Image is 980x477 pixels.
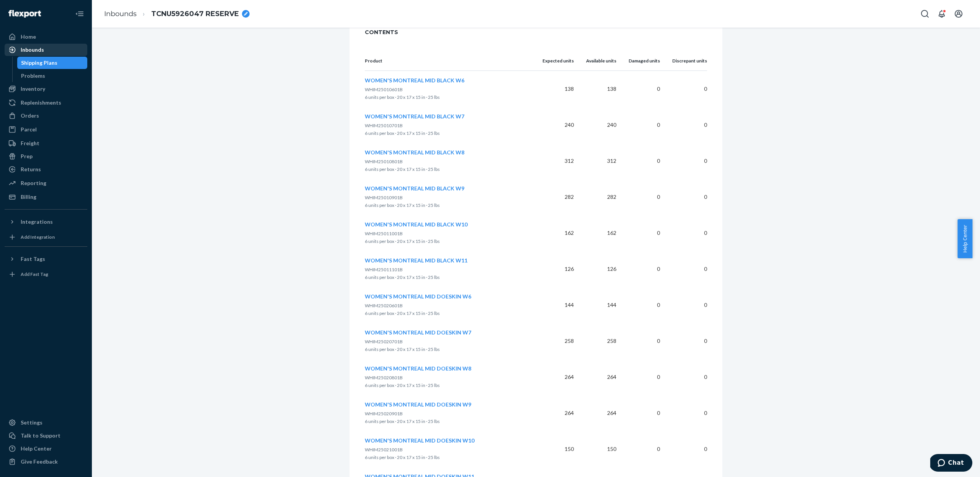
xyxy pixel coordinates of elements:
[365,329,471,336] button: WOMEN'S MONTREAL MID DOESKIN W7
[672,57,707,64] p: Discrepant units
[536,323,580,359] td: 258
[5,191,87,203] a: Billing
[536,359,580,395] td: 264
[5,110,87,122] a: Orders
[5,97,87,109] a: Replenishments
[5,163,87,175] a: Returns
[5,456,87,468] button: Give Feedback
[622,395,666,431] td: 0
[666,431,707,467] td: 0
[666,215,707,251] td: 0
[21,432,60,439] div: Talk to Support
[21,33,36,41] div: Home
[365,346,530,353] p: 6 units per box · 20 x 17 x 15 in · 25 lbs
[365,437,474,444] button: WOMEN'S MONTREAL MID DOESKIN W10
[365,28,707,36] span: CONTENTS
[365,195,403,200] span: WHIM25010901B
[5,123,87,136] a: Parcel
[666,251,707,287] td: 0
[622,287,666,323] td: 0
[365,87,403,92] span: WHIM25010601B
[21,419,42,426] div: Settings
[8,10,41,18] img: Flexport logo
[580,179,622,215] td: 282
[365,113,464,120] span: WOMEN'S MONTREAL MID BLACK W7
[21,271,48,277] div: Add Fast Tag
[536,143,580,179] td: 312
[5,83,87,95] a: Inventory
[98,3,256,25] ol: breadcrumbs
[957,219,972,258] span: Help Center
[934,6,949,21] button: Open notifications
[580,143,622,179] td: 312
[365,231,403,236] span: WHIM25011001B
[21,72,45,80] div: Problems
[666,359,707,395] td: 0
[622,143,666,179] td: 0
[542,57,574,64] p: Expected units
[917,6,933,21] button: Open Search Box
[365,293,471,300] span: WOMEN'S MONTREAL MID DOESKIN W6
[365,123,403,128] span: WHIM25010701B
[21,99,61,107] div: Replenishments
[365,202,530,209] p: 6 units per box · 20 x 17 x 15 in · 25 lbs
[536,107,580,143] td: 240
[536,215,580,251] td: 162
[365,257,467,264] button: WOMEN'S MONTREAL MID BLACK W11
[365,454,530,461] p: 6 units per box · 20 x 17 x 15 in · 25 lbs
[151,9,239,19] span: TCNU5926047 RESERVE
[580,215,622,251] td: 162
[951,6,966,21] button: Open account menu
[5,150,87,162] a: Prep
[666,107,707,143] td: 0
[5,253,87,265] button: Fast Tags
[622,323,666,359] td: 0
[5,443,87,455] a: Help Center
[365,339,403,344] span: WHIM25020701B
[365,77,464,84] span: WOMEN'S MONTREAL MID BLACK W6
[21,458,58,466] div: Give Feedback
[21,234,55,240] div: Add Integration
[622,71,666,107] td: 0
[21,46,44,54] div: Inbounds
[365,293,471,300] button: WOMEN'S MONTREAL MID DOESKIN W6
[365,221,467,228] span: WOMEN'S MONTREAL MID BLACK W10
[365,411,403,416] span: WHIM25020901B
[5,429,87,442] button: Talk to Support
[536,431,580,467] td: 150
[5,137,87,149] a: Freight
[365,257,467,264] span: WOMEN'S MONTREAL MID BLACK W11
[536,179,580,215] td: 282
[536,71,580,107] td: 138
[365,382,530,389] p: 6 units per box · 20 x 17 x 15 in · 25 lbs
[666,395,707,431] td: 0
[21,445,52,452] div: Help Center
[580,287,622,323] td: 144
[666,179,707,215] td: 0
[21,152,33,160] div: Prep
[580,395,622,431] td: 264
[666,323,707,359] td: 0
[365,274,530,281] p: 6 units per box · 20 x 17 x 15 in · 25 lbs
[365,149,464,156] button: WOMEN'S MONTREAL MID BLACK W8
[365,113,464,120] button: WOMEN'S MONTREAL MID BLACK W7
[365,375,403,380] span: WHIM25020801B
[365,57,530,64] p: Product
[622,359,666,395] td: 0
[365,365,471,372] button: WOMEN'S MONTREAL MID DOESKIN W8
[5,231,87,243] a: Add Integration
[5,216,87,228] button: Integrations
[580,71,622,107] td: 138
[365,221,467,228] button: WOMEN'S MONTREAL MID BLACK W10
[580,107,622,143] td: 240
[365,401,471,408] button: WOMEN'S MONTREAL MID DOESKIN W9
[622,107,666,143] td: 0
[365,303,403,308] span: WHIM25020601B
[21,126,37,133] div: Parcel
[580,359,622,395] td: 264
[365,329,471,336] span: WOMEN'S MONTREAL MID DOESKIN W7
[365,418,530,425] p: 6 units per box · 20 x 17 x 15 in · 25 lbs
[21,59,57,67] div: Shipping Plans
[365,185,464,192] span: WOMEN'S MONTREAL MID BLACK W9
[21,193,36,201] div: Billing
